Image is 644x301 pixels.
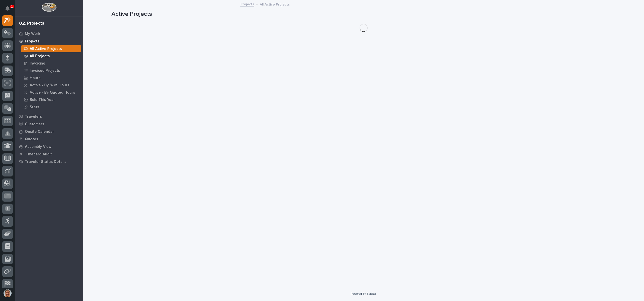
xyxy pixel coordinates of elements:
p: Hours [30,76,40,80]
p: Active - By Quoted Hours [30,90,75,95]
button: Notifications [2,3,13,14]
p: Assembly View [25,145,51,149]
a: All Active Projects [19,45,83,52]
img: Workspace Logo [41,3,56,12]
p: Timecard Audit [25,152,52,157]
p: Travelers [25,114,42,119]
a: All Projects [19,52,83,59]
button: users-avatar [2,288,13,298]
a: Customers [15,120,83,128]
a: Assembly View [15,143,83,150]
a: Quotes [15,135,83,143]
p: 1 [11,5,13,8]
p: All Projects [30,54,50,58]
div: Notifications1 [6,6,13,14]
a: Active - By Quoted Hours [19,89,83,96]
a: Travelers [15,113,83,120]
a: Invoiced Projects [19,67,83,74]
a: Invoicing [19,60,83,67]
a: Sold This Year [19,96,83,103]
h1: Active Projects [111,11,616,18]
p: Onsite Calendar [25,130,54,134]
p: Sold This Year [30,98,55,102]
a: Traveler Status Details [15,158,83,165]
p: Projects [25,39,39,44]
a: Powered By Stacker [351,292,376,295]
p: Quotes [25,137,38,142]
p: Customers [25,122,44,127]
a: Onsite Calendar [15,128,83,135]
a: Active - By % of Hours [19,82,83,89]
p: Invoicing [30,61,45,66]
p: Active - By % of Hours [30,83,69,88]
a: My Work [15,30,83,37]
a: Hours [19,74,83,81]
a: Timecard Audit [15,150,83,158]
p: Traveler Status Details [25,160,66,164]
a: Projects [15,37,83,45]
p: Stats [30,105,39,109]
div: 02. Projects [19,21,44,26]
a: Stats [19,103,83,110]
p: All Active Projects [260,1,290,7]
p: All Active Projects [30,47,62,51]
p: My Work [25,32,40,36]
a: Projects [240,1,254,7]
p: Invoiced Projects [30,69,60,73]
